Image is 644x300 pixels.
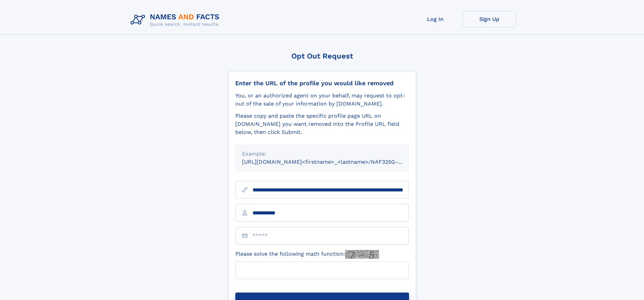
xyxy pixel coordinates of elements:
div: Please copy and paste the specific profile page URL on [DOMAIN_NAME] you want removed into the Pr... [235,112,409,136]
div: Example: [242,150,402,158]
a: Sign Up [462,11,517,27]
div: You, or an authorized agent on your behalf, may request to opt-out of the sale of your informatio... [235,92,409,108]
label: Please solve the following math function: [235,250,379,259]
img: Logo Names and Facts [128,11,225,29]
div: Opt Out Request [228,52,416,60]
small: [URL][DOMAIN_NAME]<firstname>_<lastname>/NAF325G-xxxxxxxx [242,159,422,165]
div: Enter the URL of the profile you would like removed [235,79,409,87]
a: Log In [408,11,462,27]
